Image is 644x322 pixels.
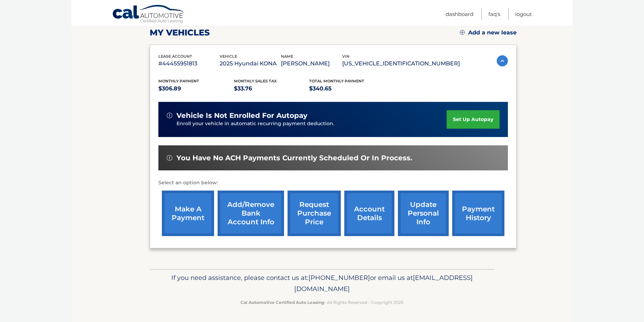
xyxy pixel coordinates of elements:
[154,272,490,295] p: If you need assistance, please contact us at: or email us at
[158,179,508,187] p: Select an option below:
[167,155,172,161] img: alert-white.svg
[234,79,277,83] span: Monthly sales Tax
[288,191,341,236] a: request purchase price
[342,59,460,69] p: [US_VEHICLE_IDENTIFICATION_NUMBER]
[220,59,281,69] p: 2025 Hyundai KONA
[515,8,532,20] a: Logout
[158,54,192,59] span: lease account
[176,154,412,162] span: You have no ACH payments currently scheduled or in process.
[150,27,210,38] h2: my vehicles
[344,191,394,236] a: account details
[452,191,504,236] a: payment history
[158,79,199,83] span: Monthly Payment
[158,84,234,94] p: $306.89
[176,111,307,120] span: vehicle is not enrolled for autopay
[234,84,309,94] p: $33.76
[162,191,214,236] a: make a payment
[167,113,172,118] img: alert-white.svg
[294,274,473,293] span: [EMAIL_ADDRESS][DOMAIN_NAME]
[308,274,370,282] span: [PHONE_NUMBER]
[281,59,342,69] p: [PERSON_NAME]
[218,191,284,236] a: Add/Remove bank account info
[497,55,508,66] img: accordion-active.svg
[309,84,385,94] p: $340.65
[154,299,490,306] p: - All Rights Reserved - Copyright 2025
[281,54,293,59] span: name
[176,120,447,128] p: Enroll your vehicle in automatic recurring payment deduction.
[342,54,350,59] span: vin
[398,191,449,236] a: update personal info
[447,110,500,129] a: set up autopay
[220,54,237,59] span: vehicle
[446,8,473,20] a: Dashboard
[460,29,517,36] a: Add a new lease
[309,79,364,83] span: Total Monthly Payment
[241,300,324,305] strong: Cal Automotive Certified Auto Leasing
[158,59,220,69] p: #44455951813
[112,5,185,25] a: Cal Automotive
[460,30,465,35] img: add.svg
[488,8,500,20] a: FAQ's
